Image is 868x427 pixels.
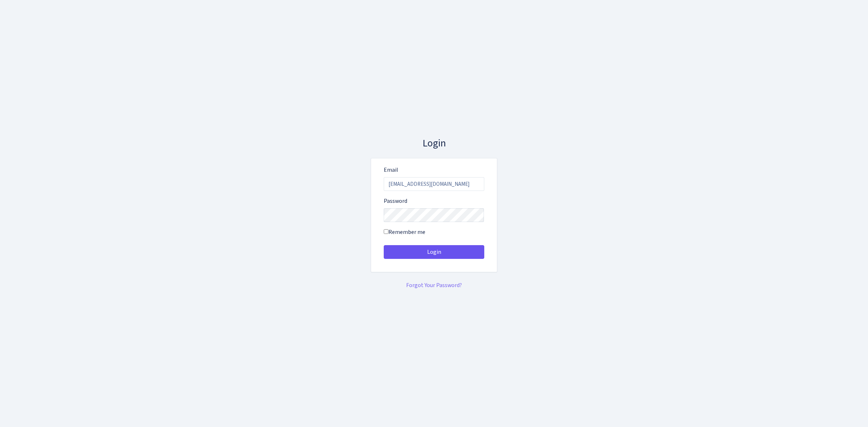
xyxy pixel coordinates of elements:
[384,245,484,259] button: Login
[384,229,388,234] input: Remember me
[406,281,462,289] a: Forgot Your Password?
[384,197,407,205] label: Password
[371,137,497,150] h3: Login
[384,228,425,236] label: Remember me
[384,166,398,174] label: Email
